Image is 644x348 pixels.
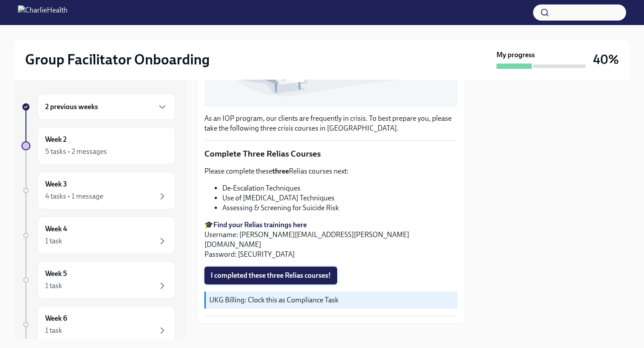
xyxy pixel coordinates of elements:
a: Week 51 task [21,261,175,299]
p: Please complete these Relias courses next: [204,166,458,176]
a: Find your Relias trainings here [213,221,307,229]
h6: Week 4 [45,224,67,234]
a: Week 41 task [21,216,175,254]
p: 🎓 Username: [PERSON_NAME][EMAIL_ADDRESS][PERSON_NAME][DOMAIN_NAME] Password: [SECURITY_DATA] [204,220,458,259]
button: I completed these three Relias courses! [204,267,337,284]
img: CharlieHealth [18,5,68,20]
div: 4 tasks • 1 message [45,191,103,201]
div: 5 tasks • 2 messages [45,147,107,157]
p: Complete Three Relias Courses [204,148,458,160]
strong: three [272,167,289,175]
a: Week 61 task [21,306,175,344]
a: Week 34 tasks • 1 message [21,172,175,209]
div: 1 task [45,281,62,291]
h6: 2 previous weeks [45,102,98,112]
h6: Week 2 [45,135,67,144]
h2: Group Facilitator Onboarding [25,51,210,68]
div: 1 task [45,326,62,335]
h3: 40% [593,51,619,68]
h6: Week 6 [45,314,67,323]
strong: My progress [496,50,535,60]
p: UKG Billing: Clock this as Compliance Task [209,295,454,305]
li: Assessing & Screening for Suicide Risk [222,203,458,213]
p: As an IOP program, our clients are frequently in crisis. To best prepare you, please take the fol... [204,114,458,133]
li: Use of [MEDICAL_DATA] Techniques [222,193,458,203]
h6: Week 3 [45,179,67,189]
span: I completed these three Relias courses! [211,271,331,280]
a: Week 25 tasks • 2 messages [21,127,175,165]
div: 1 task [45,236,62,246]
div: 2 previous weeks [38,94,175,120]
li: De-Escalation Techniques [222,183,458,193]
h6: Week 5 [45,269,67,279]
